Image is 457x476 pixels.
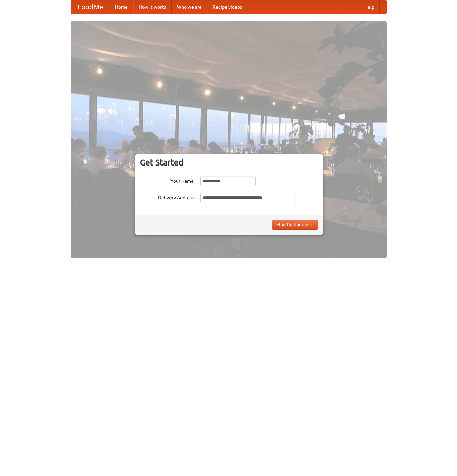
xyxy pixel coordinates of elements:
a: Who we are [172,0,207,14]
a: FoodMe [71,0,110,14]
a: Recipe videos [207,0,247,14]
a: Home [110,0,133,14]
a: How it works [133,0,172,14]
button: Find Restaurants! [272,220,318,230]
label: Your Name [140,176,194,184]
label: Delivery Address [140,193,194,201]
a: Help [359,0,380,14]
h3: Get Started [140,157,318,168]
